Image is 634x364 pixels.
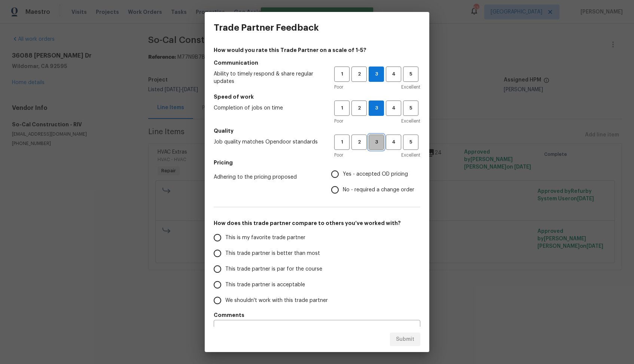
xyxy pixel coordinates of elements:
span: This trade partner is acceptable [225,281,305,289]
button: 3 [369,101,384,116]
div: Pricing [331,166,420,198]
span: 2 [352,138,366,146]
h4: How would you rate this Trade Partner on a scale of 1-5? [214,46,420,54]
button: 3 [369,135,384,150]
button: 4 [386,135,401,150]
span: 1 [335,70,349,78]
span: 1 [335,104,349,112]
span: This trade partner is par for the course [225,265,322,273]
h3: Trade Partner Feedback [214,22,319,33]
span: Yes - accepted OD pricing [343,170,408,178]
button: 1 [334,67,350,82]
span: Adhering to the pricing proposed [214,173,319,181]
span: Poor [334,83,343,91]
span: Excellent [401,117,420,125]
button: 5 [403,135,418,150]
span: 5 [404,138,418,146]
h5: Communication [214,59,420,67]
span: Job quality matches Opendoor standards [214,138,322,146]
span: 5 [404,104,418,112]
span: Excellent [401,151,420,159]
h5: How does this trade partner compare to others you’ve worked with? [214,219,420,227]
div: How does this trade partner compare to others you’ve worked with? [214,230,420,308]
span: Ability to timely respond & share regular updates [214,70,322,85]
span: This is my favorite trade partner [225,234,305,242]
button: 4 [386,67,401,82]
span: 3 [369,104,384,112]
span: Poor [334,117,343,125]
span: 3 [369,70,384,78]
button: 5 [403,101,418,116]
span: 2 [352,70,366,78]
button: 1 [334,135,350,150]
button: 3 [369,67,384,82]
span: 5 [404,70,418,78]
h5: Speed of work [214,93,420,101]
span: 4 [387,104,400,112]
button: 5 [403,67,418,82]
span: We shouldn't work with this trade partner [225,297,328,305]
button: 4 [386,101,401,116]
span: Completion of jobs on time [214,104,322,112]
h5: Comments [214,311,420,319]
span: 4 [387,138,400,146]
button: 2 [351,101,367,116]
h5: Pricing [214,159,420,166]
button: 2 [351,67,367,82]
span: 3 [369,138,383,146]
span: Poor [334,151,343,159]
span: 4 [387,70,400,78]
span: Excellent [401,83,420,91]
span: 1 [335,138,349,146]
h5: Quality [214,127,420,135]
span: No - required a change order [343,186,414,194]
span: 2 [352,104,366,112]
span: This trade partner is better than most [225,250,320,257]
button: 2 [351,135,367,150]
button: 1 [334,101,350,116]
